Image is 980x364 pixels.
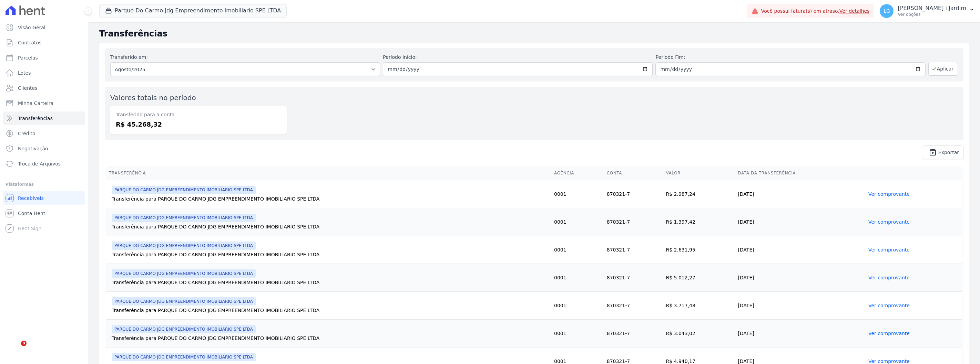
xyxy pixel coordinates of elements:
[112,223,549,230] div: Transferência para PARQUE DO CARMO JDG EMPREENDIMENTO IMOBILIARIO SPE LTDA
[663,208,735,236] td: R$ 1.397,42
[868,275,910,280] a: Ver comprovante
[898,12,966,17] p: Ver opções
[663,320,735,347] td: R$ 3.043,02
[761,8,870,15] span: Você possui fatura(s) em atraso.
[112,195,549,202] div: Transferência para PARQUE DO CARMO JDG EMPREENDIMENTO IMOBILIARIO SPE LTDA
[735,166,866,180] th: Data da Transferência
[839,8,870,14] a: Ver detalhes
[18,85,37,92] span: Clientes
[3,142,85,156] a: Negativação
[604,208,663,236] td: 870321-7
[18,69,31,76] span: Lotes
[604,264,663,292] td: 870321-7
[604,180,663,208] td: 870321-7
[3,127,85,140] a: Crédito
[938,150,959,154] span: Exportar
[112,269,256,278] span: PARQUE DO CARMO JDG EMPREENDIMENTO IMOBILIARIO SPE LTDA
[112,353,256,361] span: PARQUE DO CARMO JDG EMPREENDIMENTO IMOBILIARIO SPE LTDA
[112,214,256,222] span: PARQUE DO CARMO JDG EMPREENDIMENTO IMOBILIARIO SPE LTDA
[735,292,866,320] td: [DATE]
[112,279,549,286] div: Transferência para PARQUE DO CARMO JDG EMPREENDIMENTO IMOBILIARIO SPE LTDA
[18,54,38,61] span: Parcelas
[929,148,937,157] i: unarchive
[663,264,735,292] td: R$ 5.012,27
[18,115,53,122] span: Transferências
[551,320,604,347] td: 0001
[884,9,890,13] span: LG
[868,331,910,336] a: Ver comprovante
[604,292,663,320] td: 870321-7
[735,264,866,292] td: [DATE]
[18,145,48,152] span: Negativação
[551,180,604,208] td: 0001
[3,206,85,220] a: Conta Hent
[99,28,969,40] h2: Transferências
[551,236,604,264] td: 0001
[112,297,256,306] span: PARQUE DO CARMO JDG EMPREENDIMENTO IMOBILIARIO SPE LTDA
[868,358,910,364] a: Ver comprovante
[3,96,85,110] a: Minha Carteira
[898,5,966,12] p: [PERSON_NAME] i Jardim
[551,292,604,320] td: 0001
[735,180,866,208] td: [DATE]
[868,191,910,197] a: Ver comprovante
[3,21,85,34] a: Visão Geral
[3,191,85,205] a: Recebíveis
[18,130,35,137] span: Crédito
[923,146,963,159] a: unarchive Exportar
[99,4,287,17] button: Parque Do Carmo Jdg Empreendimento Imobiliario SPE LTDA
[7,341,23,357] iframe: Intercom live chat
[551,166,604,180] th: Agência
[868,219,910,225] a: Ver comprovante
[106,166,551,180] th: Transferência
[874,1,980,21] button: LG [PERSON_NAME] i Jardim Ver opções
[110,54,148,60] label: Transferido em:
[18,210,45,217] span: Conta Hent
[663,166,735,180] th: Valor
[112,307,549,314] div: Transferência para PARQUE DO CARMO JDG EMPREENDIMENTO IMOBILIARIO SPE LTDA
[3,36,85,50] a: Contratos
[112,251,549,258] div: Transferência para PARQUE DO CARMO JDG EMPREENDIMENTO IMOBILIARIO SPE LTDA
[18,195,44,202] span: Recebíveis
[110,94,196,102] label: Valores totais no período
[868,303,910,308] a: Ver comprovante
[663,236,735,264] td: R$ 2.631,95
[551,208,604,236] td: 0001
[21,341,27,346] span: 8
[928,62,958,76] button: Aplicar
[3,66,85,80] a: Lotes
[18,39,41,46] span: Contratos
[655,54,925,61] label: Período Fim:
[383,54,653,61] label: Período Inicío:
[112,335,549,342] div: Transferência para PARQUE DO CARMO JDG EMPREENDIMENTO IMOBILIARIO SPE LTDA
[116,120,281,129] dd: R$ 45.268,32
[3,81,85,95] a: Clientes
[18,24,45,31] span: Visão Geral
[868,247,910,253] a: Ver comprovante
[3,157,85,171] a: Troca de Arquivos
[112,242,256,250] span: PARQUE DO CARMO JDG EMPREENDIMENTO IMOBILIARIO SPE LTDA
[604,320,663,347] td: 870321-7
[6,180,82,189] div: Plataformas
[3,111,85,125] a: Transferências
[604,236,663,264] td: 870321-7
[604,166,663,180] th: Conta
[112,325,256,333] span: PARQUE DO CARMO JDG EMPREENDIMENTO IMOBILIARIO SPE LTDA
[112,186,256,194] span: PARQUE DO CARMO JDG EMPREENDIMENTO IMOBILIARIO SPE LTDA
[18,160,61,167] span: Troca de Arquivos
[18,100,53,107] span: Minha Carteira
[551,264,604,292] td: 0001
[663,180,735,208] td: R$ 2.987,24
[3,51,85,65] a: Parcelas
[663,292,735,320] td: R$ 3.717,48
[735,208,866,236] td: [DATE]
[735,320,866,347] td: [DATE]
[116,111,281,118] dt: Transferido para a conta
[735,236,866,264] td: [DATE]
